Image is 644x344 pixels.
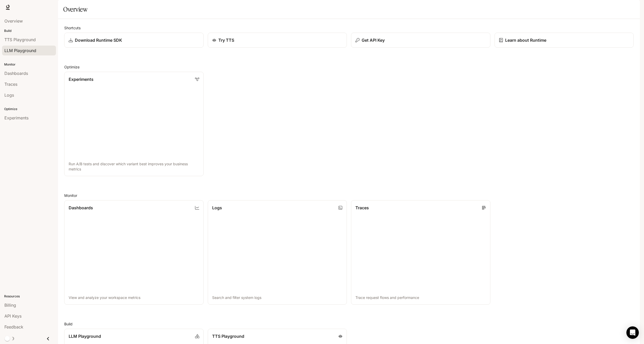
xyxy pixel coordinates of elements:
p: Get API Key [362,37,385,43]
a: TracesTrace request flows and performance [351,200,490,305]
a: Learn about Runtime [495,33,634,48]
p: Try TTS [218,37,234,43]
h2: Shortcuts [64,25,634,31]
p: TTS Playground [212,333,244,339]
p: View and analyze your workspace metrics [69,295,199,300]
p: Experiments [69,76,94,82]
p: Traces [355,205,369,211]
a: LogsSearch and filter system logs [208,200,347,305]
p: Logs [212,205,222,211]
p: Dashboards [69,205,93,211]
h2: Optimize [64,64,634,70]
p: LLM Playground [69,333,101,339]
button: Get API Key [351,33,490,48]
p: Search and filter system logs [212,295,343,300]
a: Try TTS [208,33,347,48]
div: Open Intercom Messenger [626,326,639,339]
p: Learn about Runtime [505,37,546,43]
p: Download Runtime SDK [75,37,122,43]
p: Trace request flows and performance [355,295,486,300]
a: ExperimentsRun A/B tests and discover which variant best improves your business metrics [64,72,204,176]
p: Run A/B tests and discover which variant best improves your business metrics [69,161,199,172]
a: DashboardsView and analyze your workspace metrics [64,200,204,305]
h2: Monitor [64,193,634,198]
h1: Overview [63,4,87,15]
h2: Build [64,321,634,327]
a: Download Runtime SDK [64,33,204,48]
